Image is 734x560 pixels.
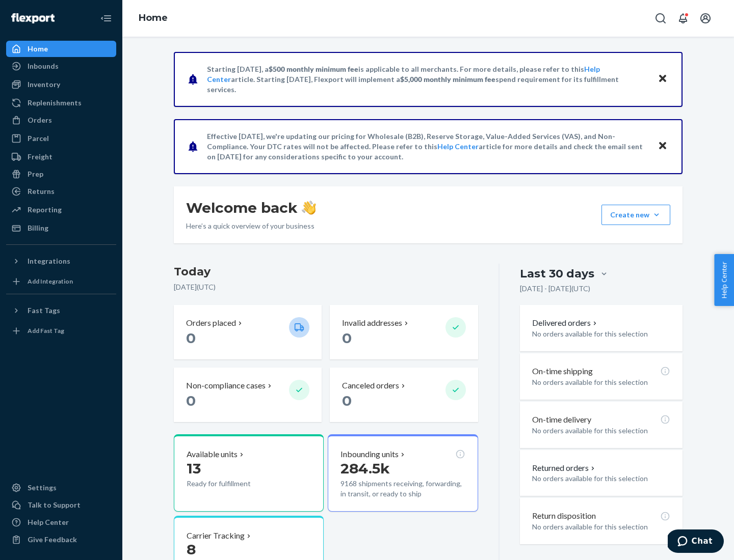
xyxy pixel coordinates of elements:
a: Add Fast Tag [6,323,116,339]
button: Create new [601,205,670,225]
button: Invalid addresses 0 [330,305,478,359]
p: [DATE] ( UTC ) [174,282,478,292]
button: Close [656,72,669,87]
button: Open Search Box [650,8,671,29]
button: Open account menu [695,8,716,29]
h1: Welcome back [186,199,316,217]
p: Return disposition [532,510,596,522]
p: Orders placed [186,317,236,329]
div: Help Center [28,517,69,527]
div: Parcel [28,133,49,144]
p: Carrier Tracking [187,530,245,542]
p: No orders available for this selection [532,426,670,436]
div: Settings [28,483,57,493]
div: Add Fast Tag [28,326,64,335]
h3: Today [174,264,478,280]
div: Last 30 days [520,266,594,282]
button: Integrations [6,253,116,269]
ol: breadcrumbs [130,4,176,33]
p: No orders available for this selection [532,522,670,532]
p: Effective [DATE], we're updating our pricing for Wholesale (B2B), Reserve Storage, Value-Added Se... [207,131,648,162]
div: Orders [28,115,52,125]
span: $5,000 monthly minimum fee [400,75,495,83]
p: Inbounding units [340,449,399,460]
p: Available units [187,449,238,460]
span: 8 [187,541,196,558]
span: 0 [342,392,352,409]
button: Available units13Ready for fulfillment [174,434,324,512]
div: Billing [28,223,48,233]
div: Fast Tags [28,305,60,316]
button: Canceled orders 0 [330,368,478,422]
div: Freight [28,152,53,162]
div: Reporting [28,205,62,215]
button: Close Navigation [96,8,116,29]
span: 0 [186,392,196,409]
img: hand-wave emoji [302,201,316,215]
button: Inbounding units284.5k9168 shipments receiving, forwarding, in transit, or ready to ship [328,434,478,512]
p: No orders available for this selection [532,377,670,387]
p: No orders available for this selection [532,473,670,484]
p: Ready for fulfillment [187,479,281,489]
a: Parcel [6,130,116,147]
button: Help Center [714,254,734,306]
button: Fast Tags [6,302,116,319]
a: Help Center [437,142,479,151]
p: Non-compliance cases [186,380,266,391]
a: Add Integration [6,273,116,290]
a: Returns [6,183,116,200]
p: Starting [DATE], a is applicable to all merchants. For more details, please refer to this article... [207,64,648,95]
button: Give Feedback [6,531,116,548]
a: Home [139,12,168,23]
div: Talk to Support [28,500,81,510]
p: 9168 shipments receiving, forwarding, in transit, or ready to ship [340,479,465,499]
a: Orders [6,112,116,128]
a: Prep [6,166,116,182]
div: Integrations [28,256,70,266]
a: Inventory [6,76,116,93]
div: Replenishments [28,98,82,108]
a: Inbounds [6,58,116,74]
span: 13 [187,460,201,477]
p: On-time delivery [532,414,591,426]
span: 0 [186,329,196,347]
button: Close [656,139,669,154]
div: Prep [28,169,43,179]
button: Returned orders [532,462,597,474]
p: On-time shipping [532,366,593,377]
div: Add Integration [28,277,73,286]
iframe: Opens a widget where you can chat to one of our agents [668,529,724,555]
div: Give Feedback [28,535,77,545]
div: Returns [28,186,55,197]
p: Invalid addresses [342,317,402,329]
button: Non-compliance cases 0 [174,368,322,422]
a: Billing [6,220,116,236]
a: Freight [6,149,116,165]
p: Canceled orders [342,380,399,391]
p: No orders available for this selection [532,329,670,339]
button: Delivered orders [532,317,599,329]
img: Flexport logo [11,13,55,23]
p: Here’s a quick overview of your business [186,221,316,231]
a: Help Center [6,514,116,530]
button: Open notifications [673,8,693,29]
button: Talk to Support [6,497,116,513]
a: Replenishments [6,95,116,111]
div: Inbounds [28,61,59,71]
div: Home [28,44,48,54]
span: 284.5k [340,460,390,477]
div: Inventory [28,79,60,90]
span: $500 monthly minimum fee [269,65,358,73]
p: [DATE] - [DATE] ( UTC ) [520,284,590,294]
a: Settings [6,480,116,496]
a: Reporting [6,202,116,218]
span: 0 [342,329,352,347]
a: Home [6,41,116,57]
button: Orders placed 0 [174,305,322,359]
